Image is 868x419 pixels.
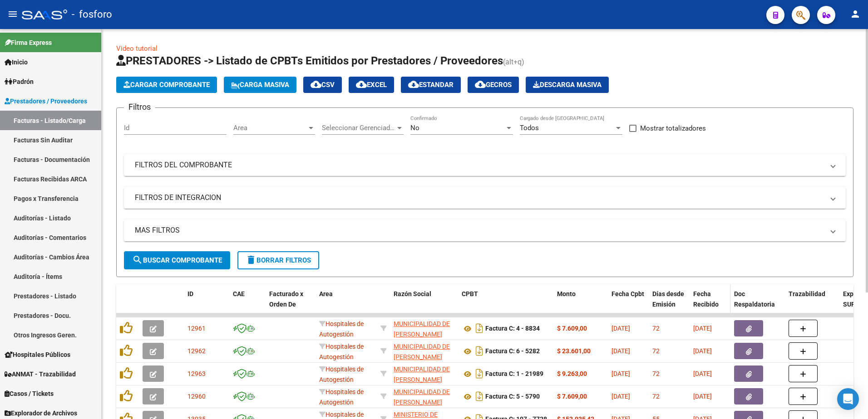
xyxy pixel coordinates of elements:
[526,77,609,93] button: Descarga Masiva
[124,219,846,241] mat-expansion-panel-header: MAS FILTROS
[652,370,660,377] span: 72
[356,81,387,89] span: EXCEL
[224,77,296,93] button: Carga Masiva
[401,77,461,93] button: Estandar
[229,284,266,324] datatable-header-cell: CAE
[303,77,342,93] button: CSV
[789,290,825,297] span: Trazabilidad
[187,325,206,332] span: 12961
[7,9,18,19] mat-icon: menu
[612,325,630,332] span: [DATE]
[608,284,649,324] datatable-header-cell: Fecha Cpbt
[475,81,512,89] span: Gecros
[187,370,206,377] span: 12963
[5,96,87,106] span: Prestadores / Proveedores
[520,124,539,132] span: Todos
[640,123,706,134] span: Mostrar totalizadores
[5,38,52,48] span: Firma Express
[5,389,54,399] span: Casos / Tickets
[503,58,524,66] span: (alt+q)
[123,81,210,89] span: Cargar Comprobante
[394,343,450,361] span: MUNICIPALIDAD DE [PERSON_NAME]
[394,387,454,406] div: 30681618089
[612,393,630,400] span: [DATE]
[693,290,719,308] span: Fecha Recibido
[72,5,112,24] span: - fosforo
[237,251,319,269] button: Borrar Filtros
[485,393,540,400] strong: Factura C: 5 - 5790
[557,370,587,377] strong: $ 9.263,00
[231,81,289,89] span: Carga Masiva
[557,290,576,297] span: Monto
[5,57,28,67] span: Inicio
[557,347,591,355] strong: $ 23.601,00
[5,408,77,418] span: Explorador de Archivos
[473,321,485,336] i: Descargar documento
[394,341,454,361] div: 30681618089
[734,290,775,308] span: Doc Respaldatoria
[485,370,543,378] strong: Factura C: 1 - 21989
[462,290,478,297] span: CPBT
[311,79,321,90] mat-icon: cloud_download
[266,284,316,324] datatable-header-cell: Facturado x Orden De
[233,124,307,132] span: Area
[475,79,486,90] mat-icon: cloud_download
[319,343,364,361] span: Hospitales de Autogestión
[356,79,367,90] mat-icon: cloud_download
[135,225,824,235] mat-panel-title: MAS FILTROS
[473,389,485,404] i: Descargar documento
[246,254,256,265] mat-icon: delete
[526,77,609,93] app-download-masive: Descarga masiva de comprobantes (adjuntos)
[408,79,419,90] mat-icon: cloud_download
[319,320,364,338] span: Hospitales de Autogestión
[132,256,222,264] span: Buscar Comprobante
[458,284,553,324] datatable-header-cell: CPBT
[187,290,193,297] span: ID
[410,124,419,132] span: No
[316,284,377,324] datatable-header-cell: Area
[652,347,660,355] span: 72
[394,320,450,338] span: MUNICIPALIDAD DE [PERSON_NAME]
[408,81,454,89] span: Estandar
[557,393,587,400] strong: $ 7.609,00
[612,370,630,377] span: [DATE]
[837,388,859,410] div: Open Intercom Messenger
[612,290,644,297] span: Fecha Cpbt
[394,365,450,383] span: MUNICIPALIDAD DE [PERSON_NAME]
[187,347,206,355] span: 12962
[690,284,730,324] datatable-header-cell: Fecha Recibido
[390,284,458,324] datatable-header-cell: Razón Social
[124,187,846,209] mat-expansion-panel-header: FILTROS DE INTEGRACION
[612,347,630,355] span: [DATE]
[649,284,690,324] datatable-header-cell: Días desde Emisión
[652,325,660,332] span: 72
[785,284,839,324] datatable-header-cell: Trazabilidad
[311,81,335,89] span: CSV
[473,344,485,358] i: Descargar documento
[233,290,245,297] span: CAE
[5,369,76,379] span: ANMAT - Trazabilidad
[124,101,155,113] h3: Filtros
[468,77,519,93] button: Gecros
[730,284,785,324] datatable-header-cell: Doc Respaldatoria
[652,290,684,308] span: Días desde Emisión
[135,193,824,203] mat-panel-title: FILTROS DE INTEGRACION
[319,290,333,297] span: Area
[124,251,230,269] button: Buscar Comprobante
[132,254,143,265] mat-icon: search
[473,366,485,381] i: Descargar documento
[553,284,608,324] datatable-header-cell: Monto
[187,393,206,400] span: 12960
[319,365,364,383] span: Hospitales de Autogestión
[116,77,217,93] button: Cargar Comprobante
[349,77,394,93] button: EXCEL
[124,154,846,176] mat-expansion-panel-header: FILTROS DEL COMPROBANTE
[246,256,311,264] span: Borrar Filtros
[269,290,303,308] span: Facturado x Orden De
[319,388,364,406] span: Hospitales de Autogestión
[485,325,540,332] strong: Factura C: 4 - 8834
[693,370,712,377] span: [DATE]
[693,347,712,355] span: [DATE]
[116,44,158,53] a: Video tutorial
[322,124,395,132] span: Seleccionar Gerenciador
